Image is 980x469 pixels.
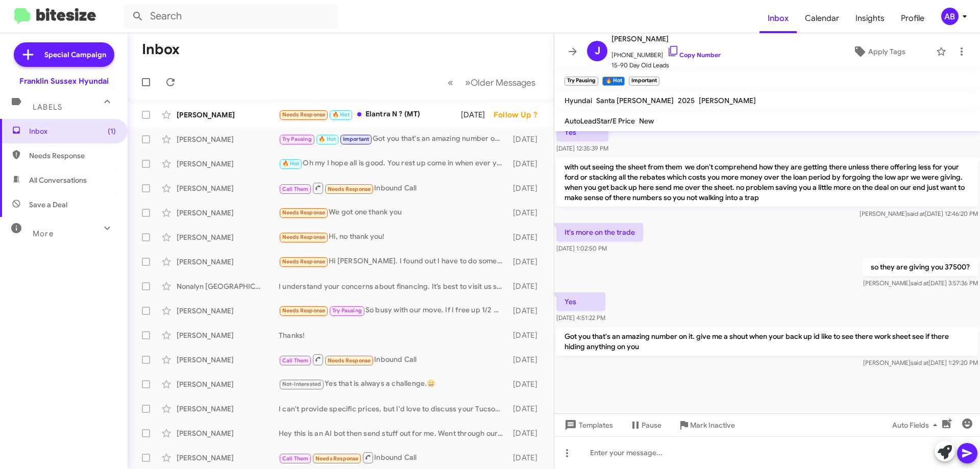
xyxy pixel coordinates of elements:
[177,453,279,463] div: [PERSON_NAME]
[282,160,300,167] span: 🔥 Hot
[508,134,546,144] div: [DATE]
[556,123,608,141] p: Yes
[279,256,508,267] div: Hi [PERSON_NAME]. I found out I have to do some major repairs on my house so I'm going to hold of...
[678,96,695,105] span: 2025
[556,144,608,152] span: [DATE] 12:35:39 PM
[907,210,925,217] span: said at
[328,186,371,192] span: Needs Response
[508,453,546,463] div: [DATE]
[282,136,312,142] span: Try Pausing
[332,307,362,314] span: Try Pausing
[508,208,546,218] div: [DATE]
[508,428,546,438] div: [DATE]
[611,60,721,70] span: 15-90 Day Old Leads
[565,116,635,126] span: AutoLeadStar/E Price
[556,244,607,252] span: [DATE] 1:02:50 PM
[282,357,309,364] span: Call Them
[29,175,87,185] span: All Conversations
[556,158,978,207] p: with out seeing the sheet from them we don't comprehend how they are getting there unless there o...
[315,455,359,462] span: Needs Response
[177,208,279,218] div: [PERSON_NAME]
[508,404,546,414] div: [DATE]
[29,126,116,136] span: Inbox
[44,50,106,60] span: Special Campaign
[508,257,546,267] div: [DATE]
[177,159,279,169] div: [PERSON_NAME]
[667,51,721,59] a: Copy Number
[282,258,326,265] span: Needs Response
[508,306,546,316] div: [DATE]
[797,4,847,33] span: Calendar
[332,111,350,118] span: 🔥 Hot
[448,76,453,89] span: «
[177,183,279,193] div: [PERSON_NAME]
[556,314,605,322] span: [DATE] 4:51:22 PM
[177,428,279,438] div: [PERSON_NAME]
[565,96,592,105] span: Hyundai
[508,355,546,365] div: [DATE]
[863,258,978,276] p: so they are giving you 37500?
[279,231,508,243] div: Hi, no thank you!
[328,357,371,364] span: Needs Response
[279,451,508,464] div: Inbound Call
[29,200,67,210] span: Save a Deal
[556,327,978,356] p: Got you that's an amazing number on it. give me a shout when your back up id like to see there wo...
[177,306,279,316] div: [PERSON_NAME]
[621,416,670,434] button: Pause
[279,158,508,169] div: Oh my I hope all is good. You rest up come in when ever you are feeling better
[911,279,928,287] span: said at
[465,76,471,89] span: »
[461,110,494,120] div: [DATE]
[279,109,461,120] div: Elantra N ? (MT)
[279,353,508,366] div: Inbound Call
[442,72,459,93] button: Previous
[177,257,279,267] div: [PERSON_NAME]
[282,111,326,118] span: Needs Response
[471,77,535,88] span: Older Messages
[670,416,743,434] button: Mark Inactive
[282,209,326,216] span: Needs Response
[177,134,279,144] div: [PERSON_NAME]
[508,330,546,340] div: [DATE]
[279,182,508,194] div: Inbound Call
[554,416,621,434] button: Templates
[863,279,978,287] span: [PERSON_NAME] [DATE] 3:57:36 PM
[508,232,546,242] div: [DATE]
[124,4,338,29] input: Search
[282,307,326,314] span: Needs Response
[282,455,309,462] span: Call Them
[177,330,279,340] div: [PERSON_NAME]
[177,379,279,389] div: [PERSON_NAME]
[19,76,109,86] div: Franklin Sussex Hyundai
[699,96,756,105] span: [PERSON_NAME]
[177,355,279,365] div: [PERSON_NAME]
[508,281,546,291] div: [DATE]
[177,110,279,120] div: [PERSON_NAME]
[602,77,624,86] small: 🔥 Hot
[508,379,546,389] div: [DATE]
[868,42,905,61] span: Apply Tags
[33,229,54,238] span: More
[108,126,116,136] span: (1)
[279,330,508,340] div: Thanks!
[279,281,508,291] div: I understand your concerns about financing. It’s best to visit us so we can explore options toget...
[596,96,674,105] span: Santa [PERSON_NAME]
[556,223,643,241] p: It's more on the trade
[343,136,370,142] span: Important
[629,77,659,86] small: Important
[318,136,336,142] span: 🔥 Hot
[826,42,931,61] button: Apply Tags
[556,292,605,311] p: Yes
[279,378,508,390] div: Yes that is always a challenge.😀
[442,72,542,93] nav: Page navigation example
[494,110,546,120] div: Follow Up ?
[177,232,279,242] div: [PERSON_NAME]
[14,42,114,67] a: Special Campaign
[759,4,797,33] a: Inbox
[860,210,978,217] span: [PERSON_NAME] [DATE] 12:46:20 PM
[893,4,933,33] a: Profile
[33,103,62,112] span: Labels
[29,151,116,161] span: Needs Response
[279,207,508,218] div: We got one thank you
